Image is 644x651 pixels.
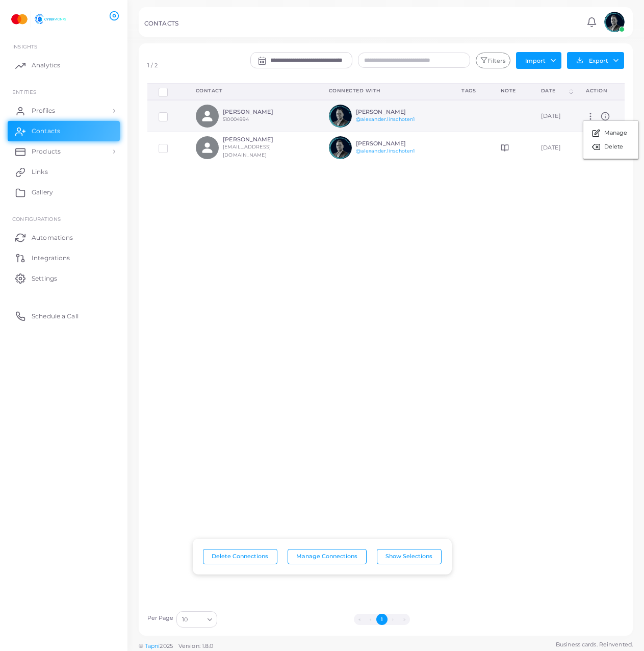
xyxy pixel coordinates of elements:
[32,106,55,115] span: Profiles
[601,12,627,32] a: avatar
[32,188,53,197] span: Gallery
[145,642,160,649] a: Tapni
[356,116,415,122] a: @alexander.linschoten1
[376,614,388,625] button: Go to page 1
[329,87,440,94] div: Connected With
[356,140,431,147] h6: [PERSON_NAME]
[541,112,563,120] div: [DATE]
[32,127,60,136] span: Contacts
[223,136,298,143] h6: [PERSON_NAME]
[8,306,120,326] a: Schedule a Call
[200,141,214,155] svg: person fill
[147,62,158,70] div: 1 / 2
[196,87,306,94] div: Contact
[556,640,633,649] span: Business cards. Reinvented.
[8,227,120,247] a: Automations
[356,148,415,154] a: @alexander.linschoten1
[586,87,613,94] div: action
[8,141,120,162] a: Products
[567,52,624,69] button: Export
[461,87,478,94] div: Tags
[32,147,61,156] span: Products
[356,109,431,115] h6: [PERSON_NAME]
[147,83,185,100] th: Row-selection
[476,53,510,69] button: Filters
[139,642,213,650] span: ©
[189,614,203,625] input: Search for option
[32,312,79,321] span: Schedule a Call
[220,614,543,625] ul: Pagination
[144,20,178,27] h5: CONTACTS
[12,43,37,49] span: INSIGHTS
[8,55,120,76] a: Analytics
[223,116,249,122] small: 510004994
[8,182,120,203] a: Gallery
[12,216,61,222] span: Configurations
[32,254,70,263] span: Integrations
[178,642,214,649] span: Version: 1.8.0
[32,274,57,283] span: Settings
[8,121,120,141] a: Contacts
[541,87,568,94] div: Date
[203,549,277,564] button: Delete Connections
[329,105,352,128] img: avatar
[32,233,73,242] span: Automations
[8,268,120,288] a: Settings
[8,162,120,182] a: Links
[329,136,352,159] img: avatar
[501,87,519,94] div: Note
[604,129,628,137] span: Manage
[377,549,442,564] button: Show Selections
[160,642,172,650] span: 2025
[176,611,217,628] div: Search for option
[516,52,561,68] button: Import
[604,12,625,32] img: avatar
[32,167,48,177] span: Links
[223,144,271,158] small: [EMAIL_ADDRESS][DOMAIN_NAME]
[12,89,36,95] span: ENTITIES
[8,101,120,121] a: Profiles
[147,614,174,622] label: Per Page
[200,109,214,123] svg: person fill
[223,109,298,115] h6: [PERSON_NAME]
[8,247,120,268] a: Integrations
[182,614,188,625] span: 10
[604,143,624,151] span: Delete
[32,61,60,70] span: Analytics
[9,10,66,29] img: logo
[288,549,367,564] button: Manage Connections
[541,144,563,152] div: [DATE]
